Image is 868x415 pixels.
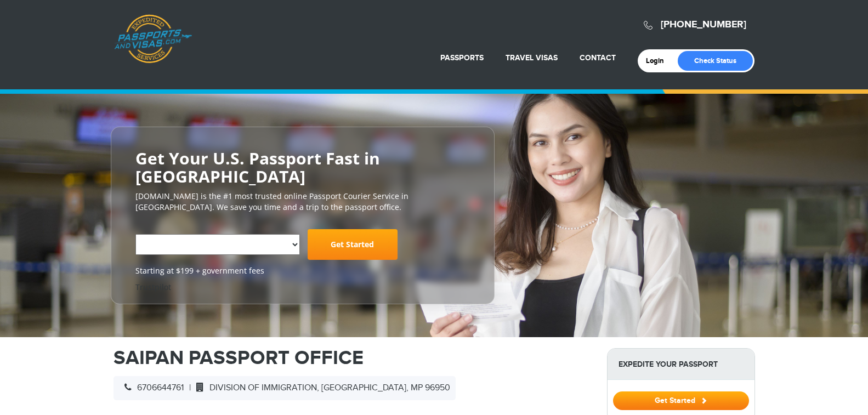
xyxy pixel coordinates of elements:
strong: Expedite Your Passport [608,349,754,380]
a: Contact [580,53,616,62]
h1: SAIPAN PASSPORT OFFICE [114,348,591,368]
p: [DOMAIN_NAME] is the #1 most trusted online Passport Courier Service in [GEOGRAPHIC_DATA]. We sav... [135,191,470,213]
a: Get Started [308,229,398,260]
a: [PHONE_NUMBER] [661,19,746,31]
span: DIVISION OF IMMIGRATION, [GEOGRAPHIC_DATA], MP 96950 [191,383,450,393]
a: Trustpilot [135,282,171,292]
button: Get Started [613,391,749,410]
h2: Get Your U.S. Passport Fast in [GEOGRAPHIC_DATA] [135,149,470,185]
a: Passports [440,53,484,62]
a: Login [646,56,672,65]
a: Check Status [678,51,753,71]
a: Passports & [DOMAIN_NAME] [114,14,192,64]
a: Travel Visas [506,53,558,62]
span: 6706644761 [119,383,184,393]
span: Starting at $199 + government fees [135,265,470,276]
a: Get Started [613,396,749,405]
div: | [114,376,456,400]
